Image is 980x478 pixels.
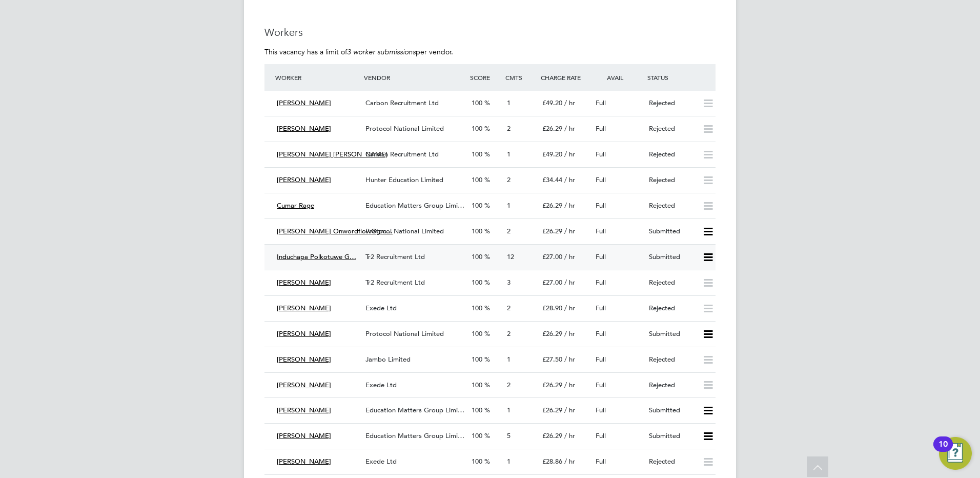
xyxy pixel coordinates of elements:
span: £26.29 [542,329,562,338]
span: 100 [472,381,482,389]
span: Protocol National Limited [365,227,444,235]
span: £27.00 [542,252,562,261]
span: 100 [472,124,482,133]
span: Education Matters Group Limi… [365,201,464,210]
div: Charge Rate [538,68,591,87]
span: £28.90 [542,304,562,312]
div: Rejected [645,146,698,163]
span: 2 [507,175,511,184]
span: / hr [564,278,575,287]
em: 3 worker submissions [347,47,416,56]
span: [PERSON_NAME] [277,355,331,364]
span: Full [596,457,606,466]
span: 2 [507,227,511,235]
div: 10 [938,444,948,457]
div: Submitted [645,326,698,343]
span: 100 [472,406,482,414]
div: Rejected [645,172,698,189]
span: 1 [507,98,511,107]
span: Induchapa Polkotuwe G… [277,252,356,261]
span: 2 [507,329,511,338]
div: Submitted [645,428,698,445]
span: / hr [564,431,575,440]
span: 2 [507,124,511,133]
span: 100 [472,227,482,235]
span: Education Matters Group Limi… [365,431,464,440]
span: [PERSON_NAME] [277,98,331,107]
span: £26.29 [542,124,562,133]
span: [PERSON_NAME] [PERSON_NAME] [277,150,387,158]
span: [PERSON_NAME] [277,175,331,184]
span: 100 [472,252,482,261]
span: / hr [564,124,575,133]
span: [PERSON_NAME] [277,304,331,312]
span: Protocol National Limited [365,329,444,338]
span: 100 [472,278,482,287]
span: [PERSON_NAME] [277,457,331,466]
div: Submitted [645,249,698,266]
div: Score [467,68,503,87]
span: Jambo Limited [365,355,411,364]
div: Avail [591,68,645,87]
span: Full [596,124,606,133]
span: Carbon Recruitment Ltd [365,98,439,107]
span: £26.29 [542,406,562,414]
div: Rejected [645,453,698,470]
span: 5 [507,431,511,440]
span: Full [596,431,606,440]
span: 1 [507,406,511,414]
span: 100 [472,150,482,158]
span: Protocol National Limited [365,124,444,133]
div: Worker [273,68,361,87]
span: Hunter Education Limited [365,175,443,184]
span: 100 [472,431,482,440]
span: 100 [472,175,482,184]
span: 1 [507,355,511,364]
span: Exede Ltd [365,304,397,312]
div: Rejected [645,95,698,112]
span: [PERSON_NAME] [277,431,331,440]
span: Full [596,381,606,389]
span: £27.50 [542,355,562,364]
div: Rejected [645,300,698,317]
span: Full [596,278,606,287]
span: / hr [564,175,575,184]
div: Rejected [645,377,698,394]
span: £34.44 [542,175,562,184]
button: Open Resource Center, 10 new notifications [939,437,972,470]
span: / hr [564,457,575,466]
div: Rejected [645,197,698,214]
span: 1 [507,457,511,466]
span: Full [596,227,606,235]
span: 12 [507,252,514,261]
span: Full [596,252,606,261]
span: Cumar Rage [277,201,314,210]
span: / hr [564,304,575,312]
span: / hr [564,98,575,107]
span: 100 [472,457,482,466]
div: Submitted [645,402,698,419]
span: £49.20 [542,150,562,158]
h3: Workers [264,26,716,39]
div: Rejected [645,121,698,137]
span: Full [596,329,606,338]
span: £26.29 [542,381,562,389]
span: / hr [564,329,575,338]
span: / hr [564,252,575,261]
span: [PERSON_NAME] Onwordflow@gm… [277,227,393,235]
span: 100 [472,304,482,312]
span: [PERSON_NAME] [277,406,331,414]
span: 100 [472,355,482,364]
span: [PERSON_NAME] [277,278,331,287]
span: Tr2 Recruitment Ltd [365,252,425,261]
span: Exede Ltd [365,457,397,466]
span: / hr [564,355,575,364]
span: 100 [472,201,482,210]
span: Exede Ltd [365,381,397,389]
span: £28.86 [542,457,562,466]
span: 100 [472,329,482,338]
div: Vendor [361,68,467,87]
span: Full [596,355,606,364]
div: Submitted [645,223,698,240]
span: Full [596,304,606,312]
